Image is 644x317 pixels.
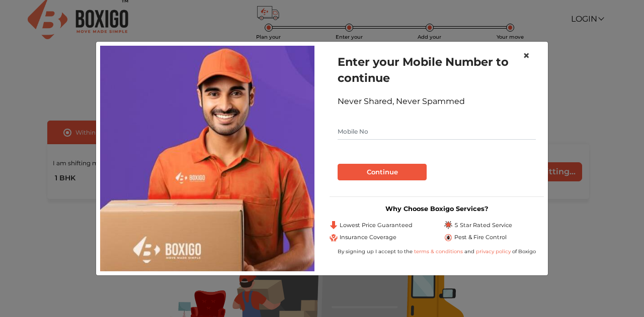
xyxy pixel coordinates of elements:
[100,46,314,271] img: relocation-img
[454,221,512,230] span: 5 Star Rated Service
[330,248,544,255] div: By signing up I accept to the and of Boxigo
[330,205,544,213] h3: Why Choose Boxigo Services?
[340,233,396,242] span: Insurance Coverage
[338,124,536,140] input: Mobile No
[454,233,507,242] span: Pest & Fire Control
[414,248,464,255] a: terms & conditions
[338,95,536,108] div: Never Shared, Never Spammed
[474,248,512,255] a: privacy policy
[340,221,413,230] span: Lowest Price Guaranteed
[338,54,536,86] h1: Enter your Mobile Number to continue
[338,164,427,181] button: Continue
[515,42,538,70] button: Close
[523,48,530,63] span: ×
